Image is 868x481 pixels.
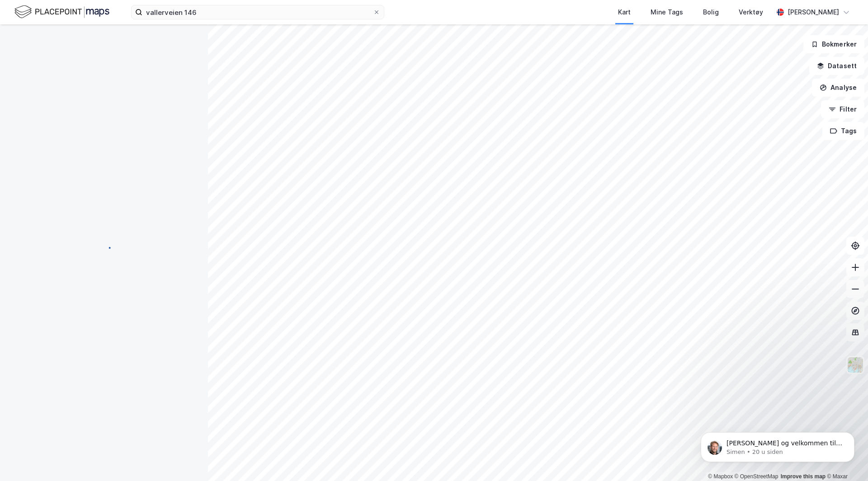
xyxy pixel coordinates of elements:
a: Improve this map [781,473,826,480]
div: Mine Tags [651,7,683,18]
img: Z [847,356,864,374]
input: Søk på adresse, matrikkel, gårdeiere, leietakere eller personer [142,5,373,19]
img: spinner.a6d8c91a73a9ac5275cf975e30b51cfb.svg [97,240,111,255]
iframe: Intercom notifications melding [687,413,868,476]
div: Kart [618,7,631,18]
a: OpenStreetMap [735,473,778,480]
div: [PERSON_NAME] [788,7,839,18]
div: Verktøy [739,7,763,18]
button: Bokmerker [803,35,864,53]
button: Filter [821,100,864,118]
div: Bolig [703,7,719,18]
button: Analyse [812,79,864,97]
button: Datasett [809,57,864,75]
a: Mapbox [708,473,733,480]
img: logo.f888ab2527a4732fd821a326f86c7f29.svg [14,4,109,20]
button: Tags [822,122,864,140]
